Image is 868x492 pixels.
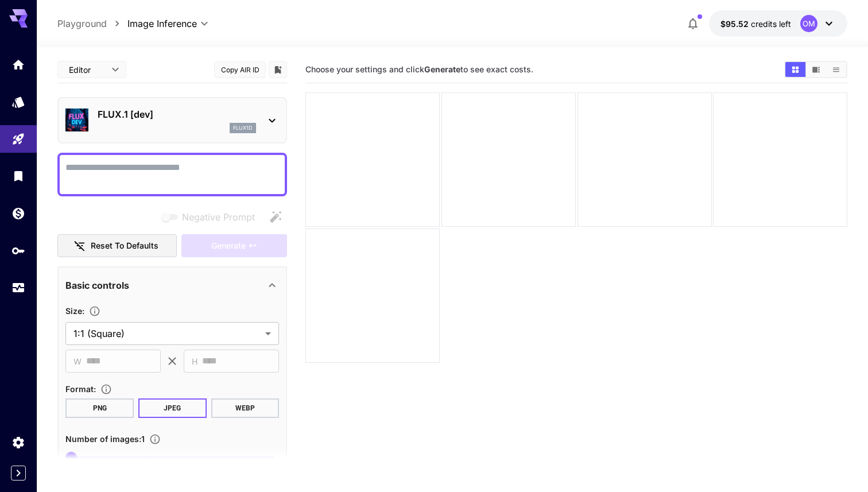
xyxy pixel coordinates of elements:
button: Show images in video view [806,62,826,77]
nav: breadcrumb [57,17,127,30]
div: FLUX.1 [dev]flux1d [65,103,279,138]
p: Basic controls [65,278,129,292]
span: Number of images : 1 [65,434,145,444]
button: Copy AIR ID [214,61,266,78]
button: PNG [65,398,134,418]
div: $95.51946 [720,18,791,30]
p: FLUX.1 [dev] [98,107,256,121]
span: credits left [751,19,791,29]
div: Library [11,169,25,183]
div: API Keys [11,243,25,258]
span: Negative Prompt [182,210,255,224]
span: Size : [65,306,84,316]
button: Adjust the dimensions of the generated image by specifying its width and height in pixels, or sel... [84,305,105,317]
span: W [73,355,82,368]
span: Editor [69,64,104,76]
button: Show images in list view [826,62,846,77]
div: Home [11,57,25,72]
button: JPEG [138,398,207,418]
button: Show images in grid view [785,62,805,77]
div: Settings [11,435,25,450]
span: Image Inference [127,17,197,30]
button: $95.51946OM [709,10,847,37]
b: Generate [424,64,460,74]
button: Expand sidebar [11,466,26,481]
div: Usage [11,281,25,295]
span: Choose your settings and click to see exact costs. [305,64,533,74]
button: Choose the file format for the output image. [96,383,117,395]
button: Add to library [273,63,283,76]
span: $95.52 [720,19,751,29]
span: Format : [65,384,96,394]
div: Show images in grid viewShow images in video viewShow images in list view [784,61,847,78]
button: WEBP [211,398,280,418]
div: Models [11,95,25,109]
a: Playground [57,17,107,30]
span: Negative prompts are not compatible with the selected model. [159,210,264,224]
span: H [192,355,197,368]
p: flux1d [233,124,253,132]
div: Playground [11,132,25,146]
div: Basic controls [65,272,279,299]
span: 1:1 (Square) [73,327,261,340]
div: Wallet [11,206,25,220]
button: Specify how many images to generate in a single request. Each image generation will be charged se... [145,433,165,445]
div: OM [800,15,817,32]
